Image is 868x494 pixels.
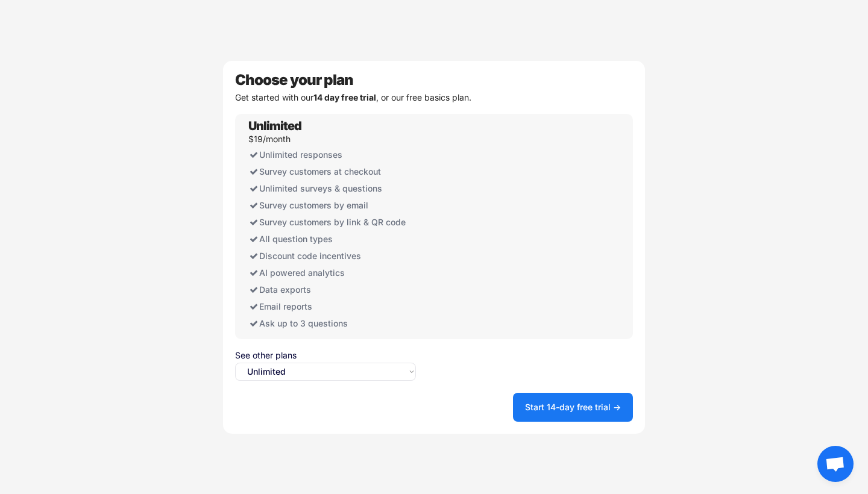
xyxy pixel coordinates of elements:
[248,146,415,163] div: Unlimited responses
[248,197,415,214] div: Survey customers by email
[817,446,854,482] div: Ouvrir le chat
[248,264,415,281] div: AI powered analytics
[248,163,415,180] div: Survey customers at checkout
[248,214,415,231] div: Survey customers by link & QR code
[248,281,415,298] div: Data exports
[248,180,415,197] div: Unlimited surveys & questions
[235,351,416,360] div: See other plans
[513,393,633,422] button: Start 14-day free trial →
[248,248,415,264] div: Discount code incentives
[235,73,633,87] div: Choose your plan
[248,298,415,315] div: Email reports
[313,92,376,102] strong: 14 day free trial
[248,231,415,248] div: All question types
[235,93,633,102] div: Get started with our , or our free basics plan.
[248,120,301,132] div: Unlimited
[248,315,415,332] div: Ask up to 3 questions
[248,135,291,143] div: $19/month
